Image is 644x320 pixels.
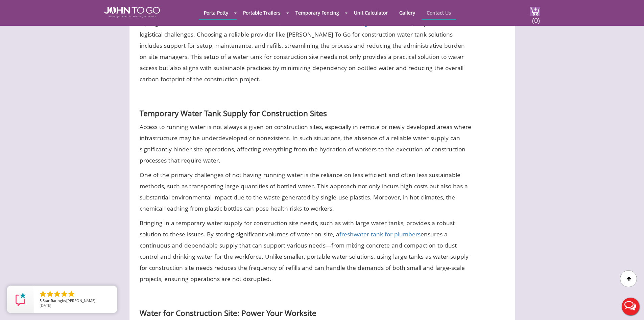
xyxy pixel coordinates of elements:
[14,293,27,306] img: Review Rating
[39,290,47,298] li: 
[140,217,473,284] p: Bringing in a temporary water supply for construction site needs, such as with large water tanks,...
[104,7,160,18] img: JOHN to go
[530,7,540,16] img: cart a
[422,6,456,19] a: Contact Us
[394,6,420,19] a: Gallery
[349,6,393,19] a: Unit Calculator
[532,10,540,25] span: (0)
[53,290,61,298] li: 
[199,6,233,19] a: Porta Potty
[617,293,644,320] button: Live Chat
[43,298,62,303] span: Star Rating
[140,169,473,214] p: One of the primary challenges of not having running water is the reliance on less efficient and o...
[339,230,421,238] a: freshwater tank for plumbers
[40,303,51,308] span: [DATE]
[238,6,286,19] a: Portable Trailers
[140,18,473,85] p: Opting to rent a water tank for construction needs, such as a commercial-size , helps overcome lo...
[140,108,327,119] strong: Temporary Water Tank Supply for Construction Sites
[67,290,75,298] li: 
[140,308,316,318] strong: Water for Construction Site: Power Your Worksite
[46,290,54,298] li: 
[40,298,42,303] span: 5
[290,6,344,19] a: Temporary Fencing
[140,121,473,166] p: Access to running water is not always a given on construction sites, especially in remote or newl...
[66,298,96,303] span: [PERSON_NAME]
[40,299,112,303] span: by
[60,290,68,298] li: 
